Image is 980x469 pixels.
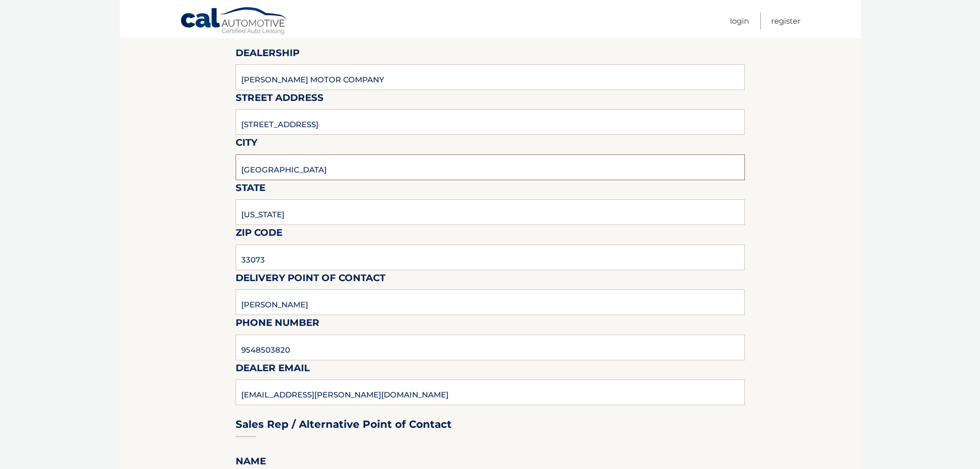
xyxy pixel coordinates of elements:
[236,418,452,431] h3: Sales Rep / Alternative Point of Contact
[236,135,257,154] label: City
[771,12,800,29] a: Register
[236,180,265,199] label: State
[236,45,299,64] label: Dealership
[180,7,288,37] a: Cal Automotive
[730,12,749,29] a: Login
[236,225,282,244] label: Zip Code
[236,360,310,379] label: Dealer Email
[236,90,324,109] label: Street Address
[236,315,319,334] label: Phone Number
[236,270,385,289] label: Delivery Point of Contact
